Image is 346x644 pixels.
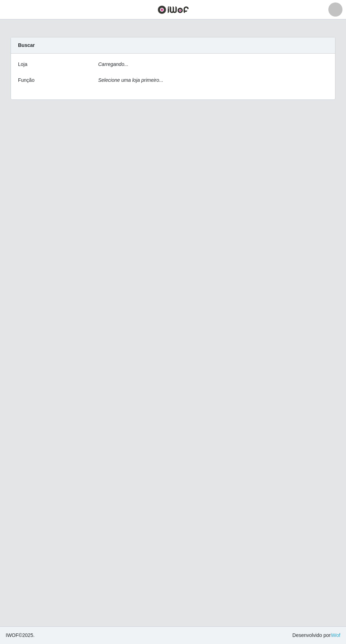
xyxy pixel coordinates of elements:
[18,61,27,68] label: Loja
[6,632,19,638] span: IWOF
[98,61,129,67] i: Carregando...
[18,42,35,48] strong: Buscar
[18,77,35,84] label: Função
[98,77,163,83] i: Selecione uma loja primeiro...
[6,632,35,639] span: © 2025 .
[157,5,189,14] img: CoreUI Logo
[330,632,340,638] a: iWof
[292,632,340,639] span: Desenvolvido por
